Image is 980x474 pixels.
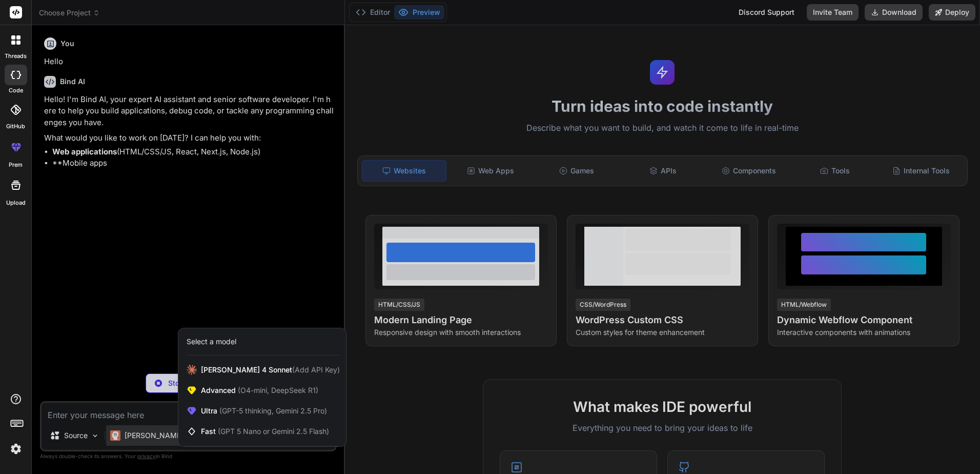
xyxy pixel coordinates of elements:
[9,161,23,169] label: prem
[201,426,329,437] span: Fast
[292,365,340,374] span: (Add API Key)
[187,337,236,347] div: Select a model
[217,406,327,415] span: (GPT-5 thinking, Gemini 2.5 Pro)
[7,440,25,458] img: settings
[201,365,340,375] span: [PERSON_NAME] 4 Sonnet
[201,385,318,396] span: Advanced
[5,52,27,61] label: threads
[6,122,25,131] label: GitHub
[218,427,329,436] span: (GPT 5 Nano or Gemini 2.5 Flash)
[236,386,318,394] span: (O4-mini, DeepSeek R1)
[6,199,26,207] label: Upload
[9,86,23,95] label: code
[201,406,327,416] span: Ultra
